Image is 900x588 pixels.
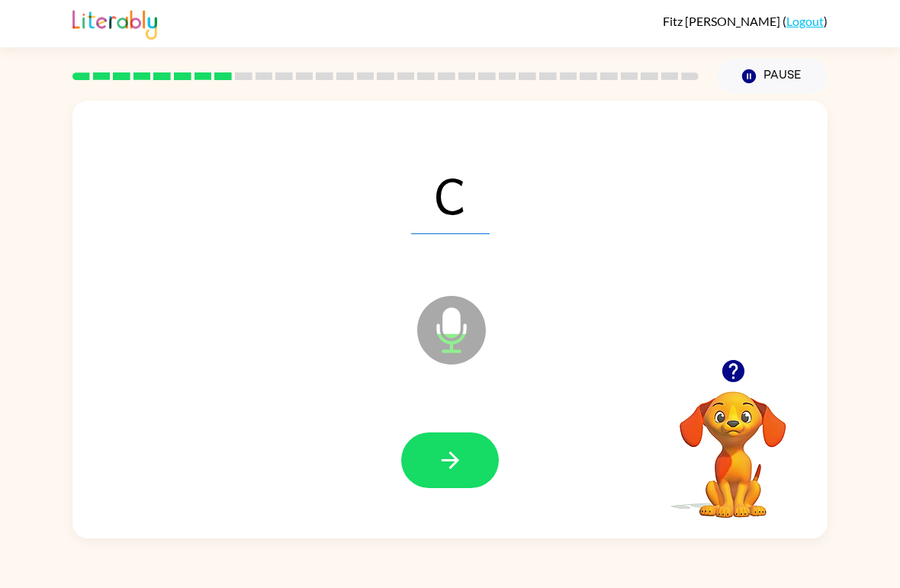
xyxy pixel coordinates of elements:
div: ( ) [663,14,828,28]
span: C [411,155,490,234]
a: Logout [786,14,824,28]
button: Pause [717,59,828,94]
img: Literably [72,6,157,40]
video: Your browser must support playing .mp4 files to use Literably. Please try using another browser. [657,368,809,520]
span: Fitz [PERSON_NAME] [663,14,783,28]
